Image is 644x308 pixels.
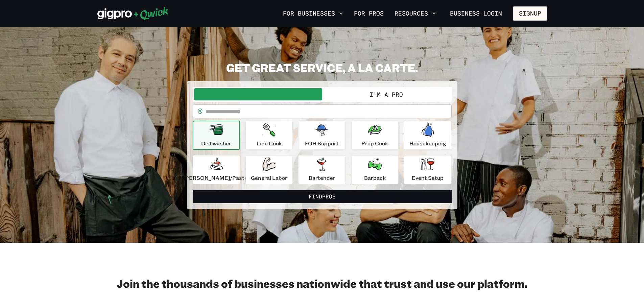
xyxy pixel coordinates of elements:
[194,88,322,100] button: I'm a Business
[444,6,508,21] a: Business Login
[193,155,240,184] button: [PERSON_NAME]/Pastry
[245,155,293,184] button: General Labor
[513,6,547,21] button: Signup
[351,121,399,150] button: Prep Cook
[404,155,451,184] button: Event Setup
[187,61,457,74] h2: GET GREAT SERVICE, A LA CARTE.
[412,174,444,182] p: Event Setup
[309,174,335,182] p: Bartender
[364,174,386,182] p: Barback
[280,8,346,19] button: For Businesses
[351,8,386,19] a: For Pros
[183,174,249,182] p: [PERSON_NAME]/Pastry
[361,139,388,147] p: Prep Cook
[305,139,339,147] p: FOH Support
[201,139,231,147] p: Dishwasher
[351,155,399,184] button: Barback
[257,139,282,147] p: Line Cook
[251,174,287,182] p: General Labor
[392,8,439,19] button: Resources
[245,121,293,150] button: Line Cook
[404,121,451,150] button: Housekeeping
[298,121,345,150] button: FOH Support
[97,277,547,290] h2: Join the thousands of businesses nationwide that trust and use our platform.
[298,155,345,184] button: Bartender
[322,88,450,100] button: I'm a Pro
[409,139,446,147] p: Housekeeping
[193,121,240,150] button: Dishwasher
[193,190,452,203] button: FindPros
